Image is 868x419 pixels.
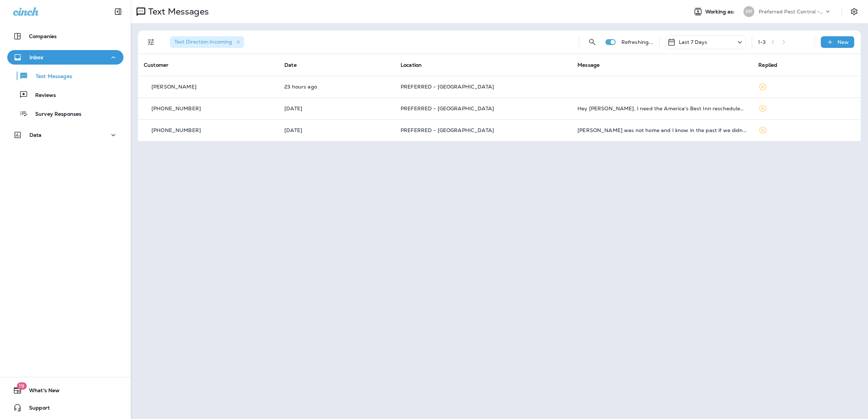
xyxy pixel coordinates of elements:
span: Text Direction : Incoming [174,38,232,45]
span: PREFERRED - [GEOGRAPHIC_DATA] [401,127,494,133]
p: Companies [29,33,57,39]
p: Preferred Pest Control - Palmetto [759,9,824,15]
button: Reviews [7,87,123,102]
button: Support [7,400,123,415]
p: [PHONE_NUMBER] [151,127,201,133]
span: PREFERRED - [GEOGRAPHIC_DATA] [401,105,494,112]
p: Inbox [29,54,43,60]
button: Collapse Sidebar [108,4,128,19]
p: New [837,39,849,45]
span: Working as: [705,9,736,15]
p: Survey Responses [28,111,81,118]
span: Location [401,62,422,68]
button: Search Messages [585,35,600,49]
div: PP [743,6,754,17]
div: Stacie Mell was not home and I know in the past if we didn't treat interior, she would have a con... [577,127,747,133]
p: Data [29,132,42,138]
p: Last 7 Days [679,39,707,45]
p: [PERSON_NAME] [151,84,196,90]
span: Customer [144,62,169,68]
p: Refreshing... [621,39,653,45]
span: Message [577,62,600,68]
button: Survey Responses [7,106,123,121]
p: Text Messages [145,6,209,17]
div: Text Direction:Incoming [170,36,244,48]
span: Date [284,62,297,68]
p: Aug 15, 2025 03:16 PM [284,127,389,133]
button: Inbox [7,50,123,65]
span: PREFERRED - [GEOGRAPHIC_DATA] [401,83,494,90]
div: Hey Karla, I need the America's Best Inn rescheduled because they didn't get the notification tha... [577,106,747,111]
p: [PHONE_NUMBER] [151,106,201,111]
span: What's New [22,387,60,396]
span: 19 [17,382,27,390]
button: 19What's New [7,383,123,398]
span: Support [22,405,50,414]
p: Reviews [28,92,56,99]
div: 1 - 3 [758,39,766,45]
span: Replied [758,62,777,68]
button: Settings [848,5,861,18]
p: Aug 19, 2025 08:34 AM [284,84,389,90]
p: Aug 18, 2025 03:22 PM [284,106,389,111]
button: Companies [7,29,123,44]
button: Text Messages [7,68,123,83]
p: Text Messages [28,73,72,80]
button: Filters [144,35,158,49]
button: Data [7,128,123,142]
